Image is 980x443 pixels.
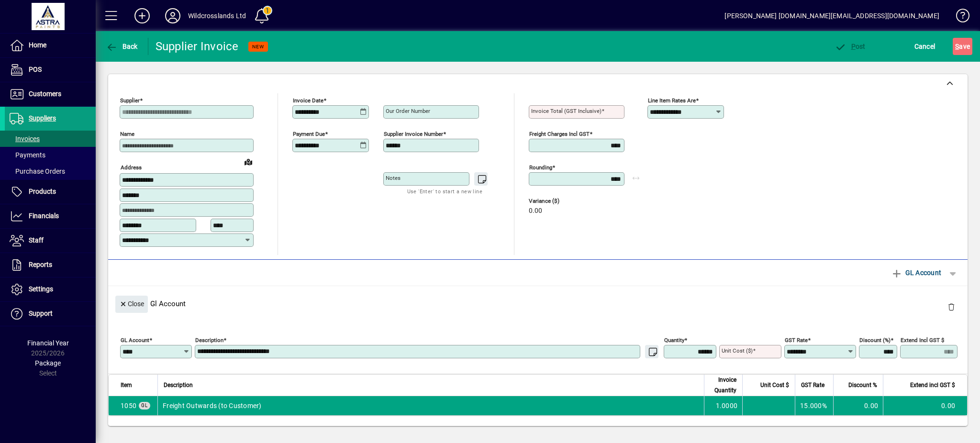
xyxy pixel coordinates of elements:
a: POS [5,58,96,82]
button: Save [953,38,972,55]
mat-label: Supplier invoice number [384,131,443,137]
a: Customers [5,82,96,106]
button: Cancel [912,38,938,55]
span: Customers [29,90,61,98]
span: Suppliers [29,114,56,122]
td: 1.0000 [704,396,742,415]
mat-label: Quantity [664,336,684,343]
span: GL [141,403,148,408]
mat-label: Payment due [293,131,325,137]
mat-label: Freight charges incl GST [529,131,590,137]
span: Payments [10,151,45,159]
span: Invoices [10,135,40,143]
button: Post [832,38,868,55]
span: Invoice Quantity [710,375,736,396]
span: Financial Year [27,339,69,347]
span: Settings [29,285,53,293]
mat-label: Extend incl GST $ [901,336,944,343]
mat-label: Description [195,336,223,343]
a: Reports [5,253,96,277]
mat-label: GL Account [121,336,149,343]
span: Financials [29,212,59,220]
a: Knowledge Base [949,2,968,33]
span: NEW [252,44,264,50]
span: P [851,43,856,50]
mat-label: Notes [386,175,401,181]
span: Item [121,380,132,390]
button: Back [103,38,140,55]
div: Gl Account [108,286,968,321]
span: Discount % [848,380,877,390]
a: View on map [241,154,256,169]
mat-label: Line item rates are [648,97,696,104]
span: Home [29,41,46,49]
mat-label: Name [120,131,134,137]
a: Home [5,33,96,57]
span: Cancel [914,39,935,54]
button: Close [115,296,148,313]
button: Profile [157,7,188,24]
span: Support [29,310,53,317]
mat-hint: Use 'Enter' to start a new line [407,186,482,197]
a: Products [5,180,96,204]
mat-label: GST rate [785,336,808,343]
div: [PERSON_NAME] [DOMAIN_NAME][EMAIL_ADDRESS][DOMAIN_NAME] [724,8,939,23]
a: Invoices [5,131,96,147]
span: Products [29,188,56,195]
a: Payments [5,147,96,163]
app-page-header-button: Close [113,299,150,308]
span: ost [835,43,866,50]
span: Back [106,43,138,50]
a: Settings [5,277,96,301]
td: 0.00 [883,396,967,415]
span: Staff [29,236,44,244]
span: GST Rate [801,380,824,390]
span: Unit Cost $ [760,380,789,390]
td: 15.000% [795,396,833,415]
span: Freight Outwards (to Customer) [121,401,136,410]
a: Staff [5,229,96,253]
td: 0.00 [833,396,883,415]
span: Variance ($) [529,198,586,204]
app-page-header-button: Delete [940,302,963,311]
span: Close [119,296,144,312]
app-page-header-button: Back [96,38,148,55]
button: Add [127,7,157,24]
span: ave [955,39,970,54]
div: Supplier Invoice [156,39,239,54]
mat-label: Our order number [386,108,430,114]
mat-label: Rounding [529,164,552,171]
a: Purchase Orders [5,163,96,179]
span: Description [164,380,193,390]
span: 0.00 [529,207,542,215]
span: Extend incl GST $ [910,380,955,390]
span: Purchase Orders [10,167,65,175]
button: Delete [940,296,963,319]
span: POS [29,66,42,73]
a: Financials [5,204,96,228]
div: Wildcrosslands Ltd [188,8,246,23]
mat-label: Invoice date [293,97,323,104]
mat-label: Discount (%) [859,336,891,343]
span: Reports [29,261,52,268]
td: Freight Outwards (to Customer) [157,396,704,415]
span: Package [35,359,61,367]
span: S [955,43,959,50]
mat-label: Invoice Total (GST inclusive) [531,108,601,114]
mat-label: Supplier [120,97,140,104]
a: Support [5,302,96,326]
mat-label: Unit Cost ($) [722,347,753,354]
